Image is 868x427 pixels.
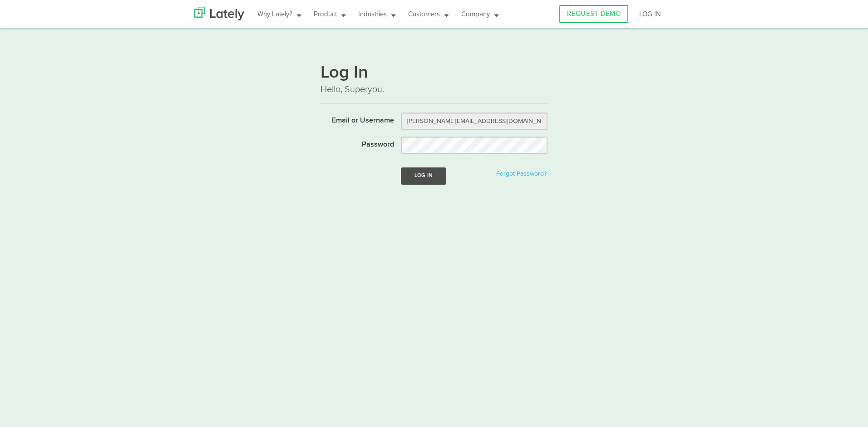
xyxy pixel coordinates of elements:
a: Forgot Password? [496,171,547,177]
label: Email or Username [314,113,394,126]
button: Log In [401,167,446,184]
label: Password [314,137,394,150]
img: Lately [194,7,244,20]
h1: Log In [321,64,547,83]
p: Hello, Superyou. [321,83,547,96]
input: Email or Username [401,113,547,130]
a: REQUEST DEMO [559,5,628,23]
